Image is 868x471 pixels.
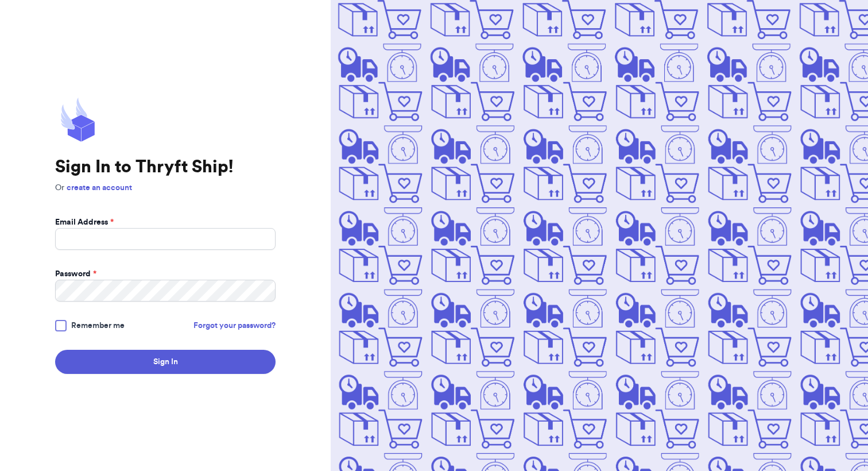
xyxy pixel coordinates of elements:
span: Remember me [71,320,125,331]
label: Password [55,268,96,280]
a: Forgot your password? [193,320,276,331]
button: Sign In [55,350,276,374]
p: Or [55,182,276,194]
label: Email Address [55,217,114,228]
a: create an account [67,184,132,192]
h1: Sign In to Thryft Ship! [55,157,276,177]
